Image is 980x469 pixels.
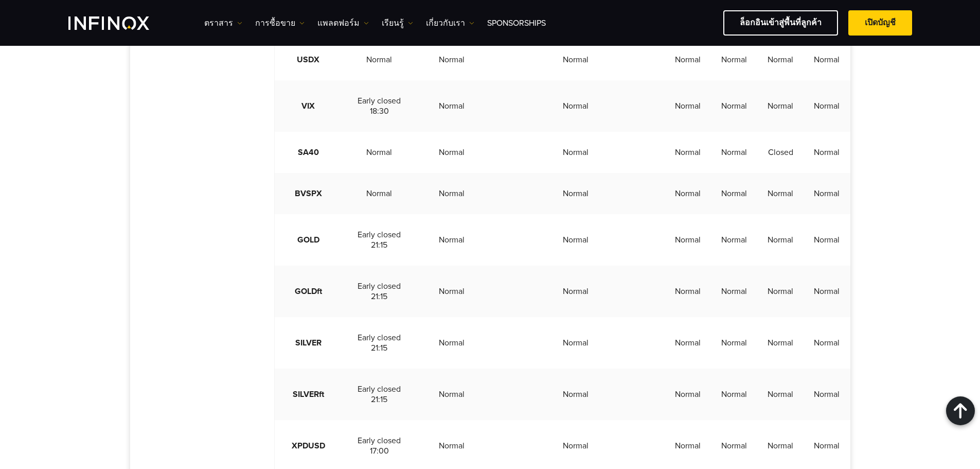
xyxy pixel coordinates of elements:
td: Normal [804,266,850,317]
td: Early closed 21:15 [342,214,417,266]
td: Normal [757,369,804,420]
td: Normal [665,214,711,266]
a: แพลตฟอร์ม [317,17,369,29]
td: Normal [487,39,665,80]
a: ตราสาร [204,17,242,29]
td: SA40 [275,132,342,173]
td: Normal [665,39,711,80]
td: Normal [342,173,417,214]
td: Normal [757,39,804,80]
td: Normal [804,317,850,369]
td: Closed [757,132,804,173]
td: GOLDft [275,266,342,317]
td: Normal [417,369,487,420]
a: Sponsorships [487,17,546,29]
td: Normal [665,80,711,132]
td: Normal [487,266,665,317]
td: Normal [804,39,850,80]
td: SILVERft [275,369,342,420]
td: Normal [757,317,804,369]
td: BVSPX [275,173,342,214]
td: Normal [804,132,850,173]
td: Normal [417,173,487,214]
td: Normal [487,317,665,369]
td: Normal [711,214,757,266]
td: Normal [711,132,757,173]
td: Normal [804,173,850,214]
td: Normal [665,132,711,173]
td: Normal [665,369,711,420]
td: VIX [275,80,342,132]
td: Normal [487,132,665,173]
td: Normal [757,80,804,132]
td: Normal [804,80,850,132]
td: SILVER [275,317,342,369]
td: Normal [804,214,850,266]
td: Normal [757,173,804,214]
td: Normal [417,214,487,266]
td: Early closed 21:15 [342,369,417,420]
td: Normal [417,317,487,369]
td: Normal [757,214,804,266]
td: USDX [275,39,342,80]
td: Normal [665,173,711,214]
td: Normal [417,80,487,132]
td: Normal [487,369,665,420]
td: Normal [804,369,850,420]
td: Normal [711,80,757,132]
td: Early closed 21:15 [342,317,417,369]
td: Normal [342,39,417,80]
td: Normal [417,266,487,317]
td: Normal [342,132,417,173]
td: GOLD [275,214,342,266]
a: การซื้อขาย [255,17,305,29]
a: ล็อกอินเข้าสู่พื้นที่ลูกค้า [723,10,838,36]
td: Normal [711,369,757,420]
a: เรียนรู้ [382,17,413,29]
td: Normal [711,39,757,80]
td: Early closed 18:30 [342,80,417,132]
td: Normal [417,39,487,80]
td: Early closed 21:15 [342,266,417,317]
td: Normal [711,317,757,369]
td: Normal [711,173,757,214]
td: Normal [417,132,487,173]
a: เกี่ยวกับเรา [426,17,474,29]
td: Normal [487,173,665,214]
td: Normal [757,266,804,317]
a: INFINOX Logo [68,16,173,30]
td: Normal [487,214,665,266]
td: Normal [711,266,757,317]
a: เปิดบัญชี [848,10,912,36]
td: Normal [665,317,711,369]
td: Normal [487,80,665,132]
td: Normal [665,266,711,317]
